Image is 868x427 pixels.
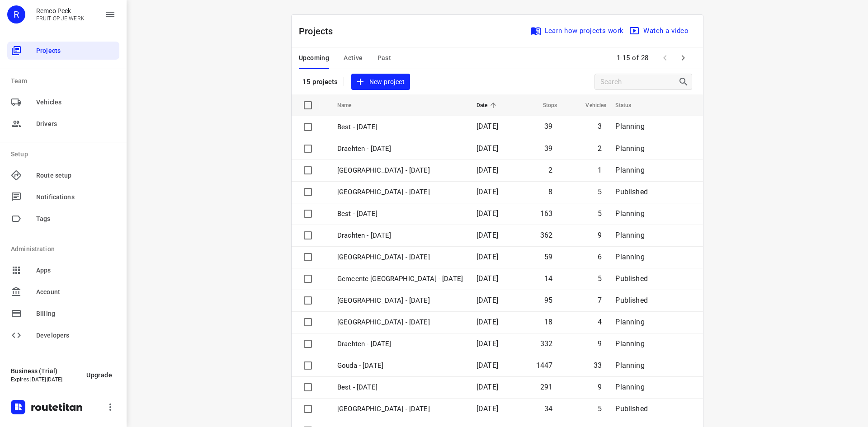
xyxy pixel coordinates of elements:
[600,75,678,89] input: Search projects
[337,230,463,241] p: Drachten - Wednesday
[615,166,644,174] span: Planning
[476,318,498,326] span: [DATE]
[7,210,119,228] div: Tags
[598,209,602,218] span: 5
[351,74,410,90] button: New project
[357,76,405,88] span: New project
[540,231,553,239] span: 362
[36,7,85,14] p: Remco Peek
[302,78,338,86] p: 15 projects
[598,144,602,153] span: 2
[615,404,648,413] span: Published
[337,187,463,197] p: Gemeente Rotterdam - Thursday
[598,166,602,174] span: 1
[544,253,552,261] span: 59
[531,100,557,111] span: Stops
[7,115,119,133] div: Drivers
[7,326,119,344] div: Developers
[7,166,119,184] div: Route setup
[615,383,644,391] span: Planning
[548,188,552,196] span: 8
[544,144,552,153] span: 39
[36,266,116,275] span: Apps
[36,119,116,129] span: Drivers
[656,49,674,67] span: Previous Page
[344,52,363,64] span: Active
[615,318,644,326] span: Planning
[598,383,602,391] span: 9
[337,361,463,371] p: Gouda - Tuesday
[540,209,553,218] span: 163
[544,404,552,413] span: 34
[337,144,463,154] p: Drachten - Thursday
[476,188,498,196] span: [DATE]
[476,144,498,153] span: [DATE]
[540,383,553,391] span: 291
[36,15,85,22] p: FRUIT OP JE WERK
[299,24,340,38] p: Projects
[598,231,602,239] span: 9
[598,122,602,131] span: 3
[544,122,552,131] span: 39
[615,361,644,370] span: Planning
[536,361,553,370] span: 1447
[615,339,644,348] span: Planning
[476,361,498,370] span: [DATE]
[36,214,116,224] span: Tags
[598,188,602,196] span: 5
[598,339,602,348] span: 9
[36,171,116,180] span: Route setup
[476,339,498,348] span: [DATE]
[337,209,463,219] p: Best - Thursday
[36,287,116,297] span: Account
[79,367,119,383] button: Upgrade
[36,331,116,340] span: Developers
[598,296,602,305] span: 7
[615,100,643,111] span: Status
[615,274,648,283] span: Published
[337,100,363,111] span: Name
[337,252,463,263] p: Antwerpen - Wednesday
[11,376,79,383] p: Expires [DATE][DATE]
[598,274,602,283] span: 5
[678,76,692,87] div: Search
[615,209,644,218] span: Planning
[615,144,644,153] span: Planning
[337,404,463,414] p: Gemeente Rotterdam - Monday
[7,261,119,279] div: Apps
[337,317,463,328] p: Antwerpen - Tuesday
[548,166,552,174] span: 2
[540,339,553,348] span: 332
[476,383,498,391] span: [DATE]
[377,52,392,64] span: Past
[299,52,329,64] span: Upcoming
[615,188,648,196] span: Published
[476,296,498,305] span: [DATE]
[544,318,552,326] span: 18
[11,76,119,86] p: Team
[574,100,606,111] span: Vehicles
[476,274,498,283] span: [DATE]
[615,231,644,239] span: Planning
[337,274,463,284] p: Gemeente Rotterdam - Wednesday
[337,165,463,176] p: Antwerpen - Thursday
[11,367,79,375] p: Business (Trial)
[7,188,119,206] div: Notifications
[337,296,463,306] p: Gemeente Rotterdam - Tuesday
[337,122,463,132] p: Best - Friday
[598,404,602,413] span: 5
[615,296,648,305] span: Published
[7,305,119,323] div: Billing
[7,42,119,60] div: Projects
[544,296,552,305] span: 95
[476,253,498,261] span: [DATE]
[337,382,463,393] p: Best - Tuesday
[11,244,119,254] p: Administration
[476,100,500,111] span: Date
[36,192,116,202] span: Notifications
[674,49,692,67] span: Next Page
[7,93,119,111] div: Vehicles
[594,361,602,370] span: 33
[36,309,116,319] span: Billing
[476,231,498,239] span: [DATE]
